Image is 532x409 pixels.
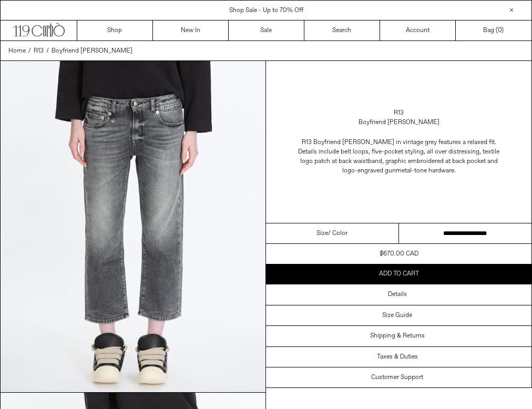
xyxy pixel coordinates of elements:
[52,47,132,55] span: Boyfriend [PERSON_NAME]
[304,21,380,40] a: Search
[388,291,407,298] h3: Details
[370,332,425,340] h3: Shipping & Returns
[380,21,456,40] a: Account
[498,26,502,35] span: 0
[266,264,531,284] button: Add to cart
[28,46,31,56] span: /
[316,229,328,238] span: Size
[294,138,504,176] div: R13 Boyfriend [PERSON_NAME] in vintage grey features a relaxed fit. Details include belt loops, f...
[382,312,412,319] h3: Size Guide
[46,46,49,56] span: /
[52,46,132,56] a: Boyfriend [PERSON_NAME]
[377,353,418,361] h3: Taxes & Duties
[456,21,531,40] a: Bag ()
[229,21,304,40] a: Sale
[328,229,347,238] span: / Color
[380,249,418,259] div: $670.00 CAD
[379,270,419,278] span: Add to cart
[498,26,504,35] span: )
[371,374,423,381] h3: Customer Support
[359,118,439,127] div: Boyfriend [PERSON_NAME]
[394,108,404,118] a: R13
[1,61,265,392] img: Corbo-2025-02-111849copy_1800x1800.jpg
[34,47,44,55] span: R13
[153,21,229,40] a: New In
[229,6,303,15] a: Shop Sale - Up to 70% Off
[8,46,26,56] a: Home
[8,47,26,55] span: Home
[34,46,44,56] a: R13
[77,21,153,40] a: Shop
